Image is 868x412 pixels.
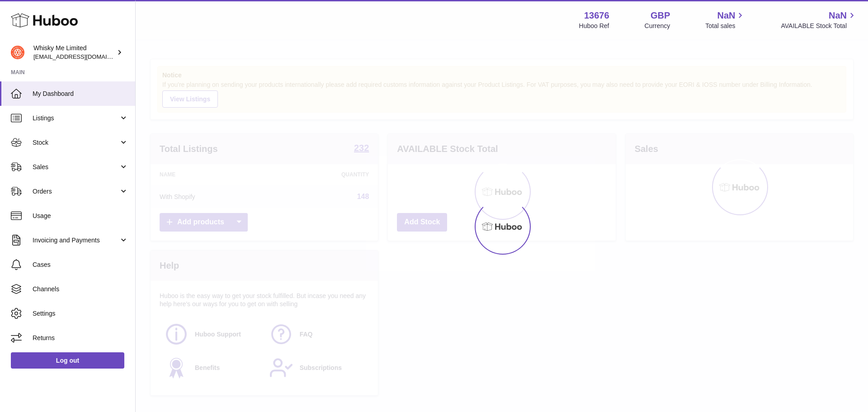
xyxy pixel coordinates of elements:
[33,260,128,269] span: Cases
[33,285,128,294] span: Channels
[33,44,115,61] div: Whisky Me Limited
[33,163,119,171] span: Sales
[705,22,745,30] span: Total sales
[645,22,670,30] div: Currency
[33,114,119,123] span: Listings
[11,352,124,369] a: Log out
[717,9,735,22] span: NaN
[33,187,119,196] span: Orders
[705,9,745,30] a: NaN Total sales
[33,53,133,60] span: [EMAIL_ADDRESS][DOMAIN_NAME]
[33,90,128,98] span: My Dashboard
[781,22,857,30] span: AVAILABLE Stock Total
[781,9,857,30] a: NaN AVAILABLE Stock Total
[651,9,670,22] strong: GBP
[33,236,119,245] span: Invoicing and Payments
[11,46,24,59] img: orders@whiskyshop.com
[33,309,128,318] span: Settings
[579,22,609,30] div: Huboo Ref
[33,138,119,147] span: Stock
[584,9,609,22] strong: 13676
[33,212,128,220] span: Usage
[33,334,128,342] span: Returns
[829,9,847,22] span: NaN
